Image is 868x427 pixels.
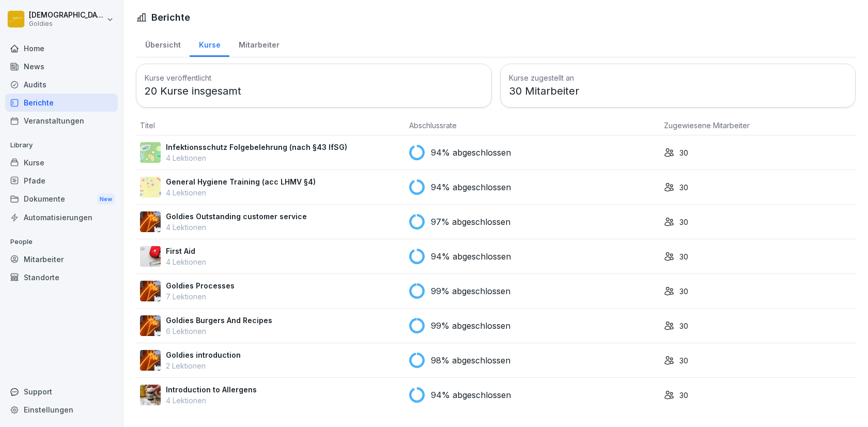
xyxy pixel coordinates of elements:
p: 30 [679,286,688,297]
a: Audits [5,75,118,94]
a: Veranstaltungen [5,112,118,130]
p: 4 Lektionen [166,152,347,163]
p: First Aid [166,246,206,256]
p: Introduction to Allergens [166,384,257,395]
p: 2 Lektionen [166,360,241,371]
p: 94% abgeschlossen [431,181,511,193]
a: DokumenteNew [5,190,118,209]
p: General Hygiene Training (acc LHMV §4) [166,176,316,187]
h1: Berichte [151,10,190,24]
img: xhwwoh3j1t8jhueqc8254ve9.png [140,350,161,371]
span: Titel [140,121,155,130]
p: 30 [679,355,688,366]
p: Goldies Processes [166,280,235,291]
p: People [5,234,118,250]
a: Kurse [5,154,118,172]
a: News [5,57,118,75]
img: dstmp2epwm636xymg8o1eqib.png [140,281,161,301]
a: Einstellungen [5,401,118,419]
p: 99% abgeschlossen [431,285,510,297]
a: Mitarbeiter [5,250,118,268]
p: 30 [679,251,688,262]
a: Home [5,39,118,57]
img: tgff07aey9ahi6f4hltuk21p.png [140,142,161,163]
p: 4 Lektionen [166,187,316,198]
p: 6 Lektionen [166,326,272,337]
p: Goldies [29,20,104,27]
a: Übersicht [136,30,190,57]
p: 20 Kurse insgesamt [145,83,483,99]
p: 98% abgeschlossen [431,354,510,367]
p: 97% abgeschlossen [431,216,510,228]
p: 94% abgeschlossen [431,146,511,159]
img: ovcsqbf2ewum2utvc3o527vw.png [140,246,161,267]
p: Goldies Burgers And Recipes [166,315,272,326]
h3: Kurse zugestellt an [509,72,847,83]
p: 4 Lektionen [166,222,307,233]
span: Zugewiesene Mitarbeiter [664,121,750,130]
p: 4 Lektionen [166,256,206,267]
p: 30 [679,217,688,227]
p: 94% abgeschlossen [431,389,511,401]
a: Standorte [5,268,118,286]
img: dxikevl05c274fqjcx4fmktu.png [140,385,161,405]
p: 30 [679,182,688,193]
p: Goldies Outstanding customer service [166,211,307,222]
a: Kurse [190,30,229,57]
div: New [97,193,115,205]
a: Mitarbeiter [229,30,288,57]
p: 30 [679,390,688,401]
p: 30 [679,147,688,158]
div: Support [5,383,118,401]
p: [DEMOGRAPHIC_DATA] Tahir [29,11,104,20]
p: Library [5,137,118,154]
div: Dokumente [5,190,118,209]
p: 30 [679,321,688,331]
img: q57webtpjdb10dpomrq0869v.png [140,315,161,336]
p: Goldies introduction [166,349,241,360]
a: Pfade [5,172,118,190]
a: Automatisierungen [5,208,118,226]
p: 99% abgeschlossen [431,319,510,332]
p: 30 Mitarbeiter [509,83,847,99]
p: 94% abgeschlossen [431,250,511,263]
img: rd8noi9myd5hshrmayjayi2t.png [140,177,161,197]
p: 4 Lektionen [166,395,257,406]
img: p739flnsdh8gpse8zjqpm4at.png [140,211,161,232]
p: Infektionsschutz Folgebelehrung (nach §43 IfSG) [166,142,347,152]
h3: Kurse veröffentlicht [145,72,483,83]
th: Abschlussrate [405,116,660,135]
p: 7 Lektionen [166,291,235,302]
a: Berichte [5,94,118,112]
